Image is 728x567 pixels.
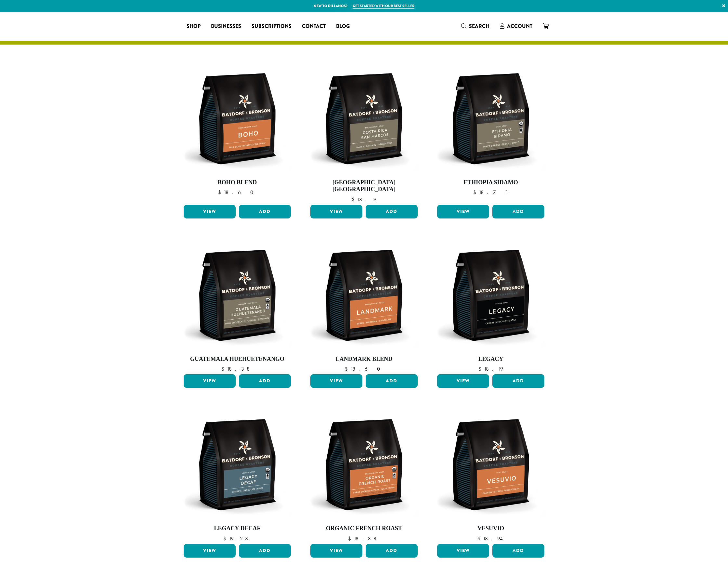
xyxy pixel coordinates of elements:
button: Add [366,374,418,388]
button: Add [492,205,544,218]
bdi: 19.28 [223,535,251,542]
a: View [184,544,236,558]
a: View [310,374,362,388]
a: Vesuvio $18.94 [435,409,546,541]
span: Shop [187,22,201,31]
a: Legacy $18.19 [435,240,546,372]
span: Blog [336,22,350,31]
span: Businesses [211,22,241,31]
a: View [310,205,362,218]
h4: Legacy [435,356,546,363]
a: View [437,205,489,218]
a: Shop [181,21,206,32]
h4: Organic French Roast [309,525,419,532]
h4: Legacy Decaf [182,525,292,532]
h4: Landmark Blend [309,356,419,363]
a: Boho Blend $18.60 [182,63,292,202]
img: BB-12oz-Landmark-Stock.webp [309,240,419,350]
a: View [184,374,236,388]
a: Guatemala Huehuetenango $18.38 [182,240,292,372]
img: BB-12oz-FTO-Guatemala-Huhutenango-Stock.webp [182,240,292,350]
h4: [GEOGRAPHIC_DATA] [GEOGRAPHIC_DATA] [309,179,419,193]
span: $ [473,189,479,196]
a: Ethiopia Sidamo $18.71 [435,63,546,202]
a: Organic French Roast $18.38 [309,409,419,541]
img: BB-12oz-Costa-Rica-San-Marcos-Stock.webp [309,63,419,174]
img: BB-12oz-FTO-Legacy-Decaf-Stock.webp [182,409,292,520]
bdi: 18.19 [352,196,376,203]
span: $ [218,189,224,196]
h4: Guatemala Huehuetenango [182,356,292,363]
span: $ [348,535,354,542]
button: Add [492,374,544,388]
span: $ [223,535,229,542]
a: View [310,544,362,558]
bdi: 18.94 [477,535,504,542]
bdi: 18.60 [345,365,383,372]
img: BB-12oz-Legacy-Stock.webp [435,240,546,350]
a: Legacy Decaf $19.28 [182,409,292,541]
h4: Boho Blend [182,179,292,186]
button: Add [239,205,291,218]
h4: Ethiopia Sidamo [435,179,546,186]
button: Add [239,544,291,558]
bdi: 18.19 [478,365,503,372]
h4: Vesuvio [435,525,546,532]
a: Landmark Blend $18.60 [309,240,419,372]
img: BB-12oz-FTO-Ethiopia-Sidamo-Stock.webp [435,63,546,174]
span: Search [469,22,489,30]
span: Account [507,22,532,30]
a: View [184,205,236,218]
a: View [437,374,489,388]
img: BB-12oz-Vesuvio-Stock.webp [435,409,546,520]
span: Subscriptions [252,22,292,31]
button: Add [239,374,291,388]
button: Add [492,544,544,558]
a: [GEOGRAPHIC_DATA] [GEOGRAPHIC_DATA] $18.19 [309,63,419,202]
span: $ [221,365,227,372]
span: $ [477,535,483,542]
bdi: 18.71 [473,189,508,196]
img: BB-12oz-Boho-Stock.webp [182,63,292,174]
a: View [437,544,489,558]
a: Search [456,21,495,32]
a: Get started with our best seller [353,3,414,9]
span: $ [352,196,357,203]
bdi: 18.38 [348,535,380,542]
span: $ [345,365,350,372]
button: Add [366,205,418,218]
button: Add [366,544,418,558]
bdi: 18.60 [218,189,256,196]
bdi: 18.38 [221,365,253,372]
span: $ [478,365,484,372]
img: BB-12oz-FTO-Organic-French-Roast-Stock.webp [309,409,419,520]
span: Contact [302,22,326,31]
